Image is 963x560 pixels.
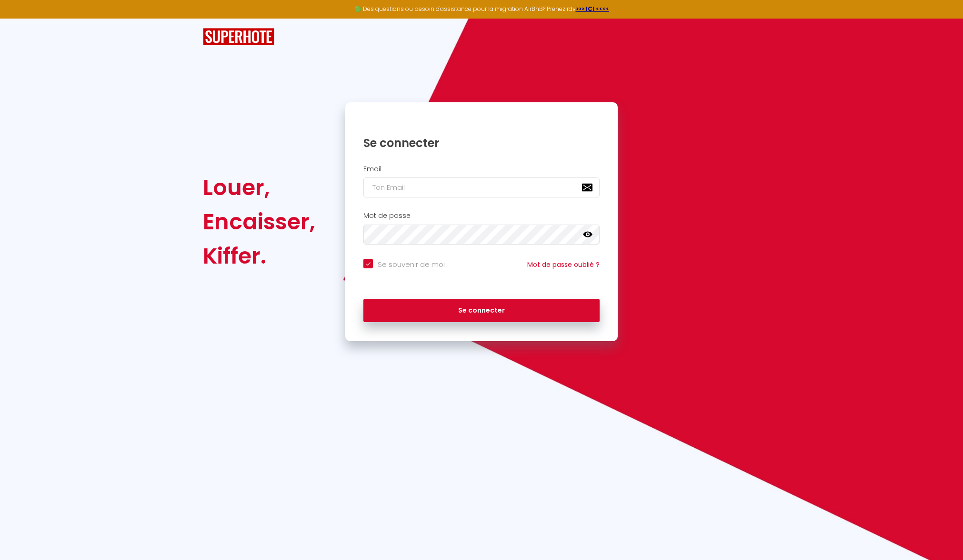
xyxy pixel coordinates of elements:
h2: Mot de passe [363,212,600,220]
input: Ton Email [363,177,600,197]
a: Mot de passe oublié ? [527,260,600,269]
img: SuperHote logo [203,28,274,46]
h1: Se connecter [363,136,600,150]
a: >>> ICI <<<< [576,5,609,13]
div: Kiffer. [203,239,315,273]
h2: Email [363,165,600,173]
div: Louer, [203,170,315,205]
div: Encaisser, [203,205,315,239]
button: Se connecter [363,299,600,323]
